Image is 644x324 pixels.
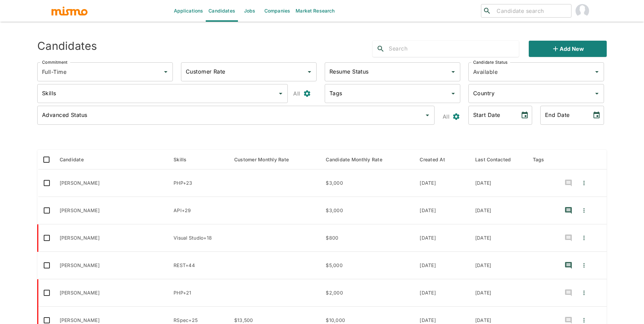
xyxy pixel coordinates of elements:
[276,89,285,98] button: Open
[174,289,223,296] p: PHP, MySQL, Docker, Redis, Bootstrap, CodeIgniter, JavaScript, jQuery, AWS S3, Amazon Web Service...
[54,224,168,252] td: [PERSON_NAME]
[161,67,170,77] button: Open
[293,89,300,98] p: All
[389,43,519,54] input: Search
[174,207,223,214] p: API, ReactJS, React, Git, CSS, CRM, GitLab, USER INTERFACE, REST, Docker, HTML5, HTML, Sass, Webp...
[560,285,577,301] button: recent-notes
[560,230,577,246] button: recent-notes
[51,6,88,16] img: logo
[577,202,591,219] button: Quick Actions
[470,224,527,252] td: [DATE]
[577,257,591,274] button: Quick Actions
[320,169,414,197] td: $3,000
[320,197,414,224] td: $3,000
[414,252,469,279] td: [DATE]
[592,89,602,98] button: Open
[518,108,531,122] button: Choose date
[60,156,93,164] span: Candidate
[414,224,469,252] td: [DATE]
[54,252,168,279] td: [PERSON_NAME]
[37,39,97,53] h4: Candidates
[448,89,458,98] button: Open
[320,224,414,252] td: $800
[577,230,591,246] button: Quick Actions
[470,279,527,307] td: [DATE]
[373,41,389,57] button: search
[174,317,223,324] p: RSpec, Ruby, MySQL, Node.js, PHP, Oracle, PL/SQL, Amazon Web Services, AWS, Datadog, MICROSERVICE...
[540,106,587,125] input: MM/DD/YYYY
[590,108,603,122] button: Choose date
[414,279,469,307] td: [DATE]
[443,112,449,121] p: All
[448,67,458,77] button: Open
[592,67,602,77] button: Open
[473,59,507,65] label: Candidate Status
[414,197,469,224] td: [DATE]
[423,110,432,120] button: Open
[54,169,168,197] td: [PERSON_NAME]
[470,197,527,224] td: [DATE]
[420,156,454,164] span: Created At
[468,106,515,125] input: MM/DD/YYYY
[576,4,589,18] img: Maria Lujan Ciommo
[470,252,527,279] td: [DATE]
[174,262,223,269] p: REST, API, Docker, TypeScript, PostgreSQL, React, Heroku, ReactJS, Pandas, Python, Redis, Django,...
[560,257,577,274] button: recent-notes
[320,252,414,279] td: $5,000
[54,197,168,224] td: [PERSON_NAME]
[494,6,568,16] input: Candidate search
[470,169,527,197] td: [DATE]
[42,59,67,65] label: Commitment
[320,279,414,307] td: $2,000
[577,175,591,191] button: Quick Actions
[54,279,168,307] td: [PERSON_NAME]
[529,41,607,57] button: Add new
[305,67,314,77] button: Open
[168,150,229,169] th: Skills
[326,156,391,164] span: Candidate Monthly Rate
[414,169,469,197] td: [DATE]
[470,150,527,169] th: Last Contacted
[527,150,555,169] th: Tags
[234,156,298,164] span: Customer Monthly Rate
[560,202,577,219] button: recent-notes
[560,175,577,191] button: recent-notes
[577,285,591,301] button: Quick Actions
[174,180,223,186] p: PHP, LINUX, AWS, CRM, MVC, REST, NOSQL, ERP, SQL, Oracle, Docker, .NET, Amazon Web Services, Zend...
[174,235,223,241] p: Visual Studio, API, Python, Tensorflow, Data Science, Deep Learning, Machine Learning, Artifical ...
